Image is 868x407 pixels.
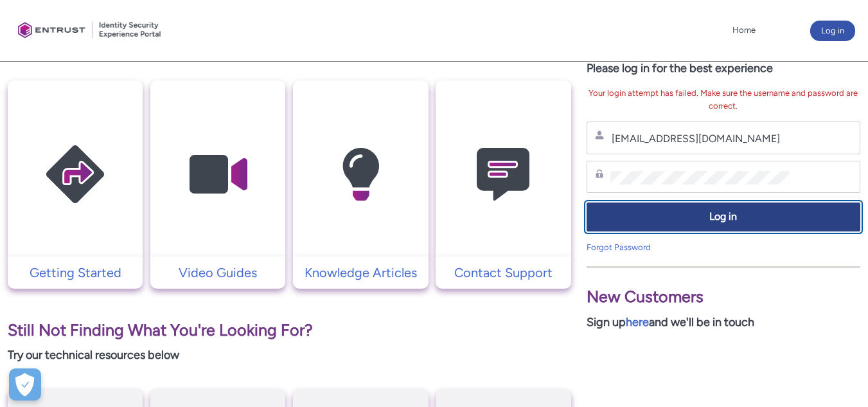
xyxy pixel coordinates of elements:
[626,315,649,329] a: here
[587,203,860,231] button: Log in
[157,263,279,282] p: Video Guides
[442,105,564,244] img: Contact Support
[587,314,860,331] p: Sign up and we'll be in touch
[299,263,421,282] p: Knowledge Articles
[8,263,143,282] a: Getting Started
[9,368,41,401] div: Cookie Preferences
[436,263,571,282] a: Contact Support
[587,242,651,252] a: Forgot Password
[587,60,860,77] p: Please log in for the best experience
[157,105,279,244] img: Video Guides
[8,347,571,364] p: Try our technical resources below
[610,132,790,145] input: Username
[8,318,571,343] p: Still Not Finding What You're Looking For?
[14,263,136,282] p: Getting Started
[150,263,285,282] a: Video Guides
[595,210,852,224] span: Log in
[14,105,136,244] img: Getting Started
[9,368,41,401] button: Open Preferences
[587,285,860,309] p: New Customers
[729,21,759,40] a: Home
[299,105,421,244] img: Knowledge Articles
[442,263,564,282] p: Contact Support
[810,21,855,41] button: Log in
[293,263,428,282] a: Knowledge Articles
[587,87,860,112] div: Your login attempt has failed. Make sure the username and password are correct.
